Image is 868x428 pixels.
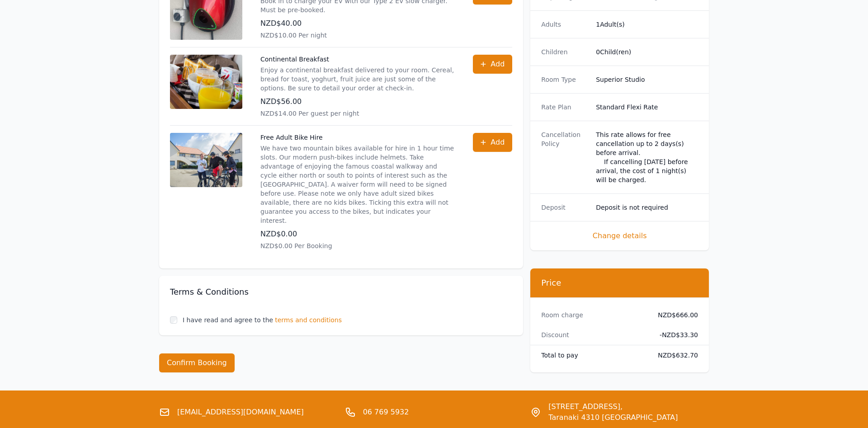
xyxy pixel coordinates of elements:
[541,130,589,184] dt: Cancellation Policy
[596,103,698,112] dd: Standard Flexi Rate
[491,137,505,148] span: Add
[260,109,455,118] p: NZD$14.00 Per guest per night
[596,20,698,29] dd: 1 Adult(s)
[183,316,273,324] label: I have read and agree to the
[473,133,512,152] button: Add
[541,20,589,29] dt: Adults
[260,31,455,40] p: NZD$10.00 Per night
[548,412,678,423] span: Taranaki 4310 [GEOGRAPHIC_DATA]
[260,18,455,29] p: NZD$40.00
[170,55,242,109] img: Continental Breakfast
[651,351,698,360] dd: NZD$632.70
[541,47,589,56] dt: Children
[541,103,589,112] dt: Rate Plan
[596,130,698,184] div: This rate allows for free cancellation up to 2 days(s) before arrival. If cancelling [DATE] befor...
[260,66,455,93] p: Enjoy a continental breakfast delivered to your room. Cereal, bread for toast, yoghurt, fruit jui...
[491,59,505,70] span: Add
[170,133,242,187] img: Free Adult Bike Hire
[541,277,698,288] h3: Price
[260,241,455,250] p: NZD$0.00 Per Booking
[260,133,455,142] p: Free Adult Bike Hire
[170,287,512,297] h3: Terms & Conditions
[541,310,643,320] dt: Room charge
[260,55,455,64] p: Continental Breakfast
[651,330,698,339] dd: - NZD$33.30
[159,353,235,372] button: Confirm Booking
[363,407,409,418] a: 06 769 5932
[177,407,304,418] a: [EMAIL_ADDRESS][DOMAIN_NAME]
[596,203,698,212] dd: Deposit is not required
[541,75,589,84] dt: Room Type
[260,144,455,225] p: We have two mountain bikes available for hire in 1 hour time slots. Our modern push-bikes include...
[541,230,698,241] span: Change details
[541,203,589,212] dt: Deposit
[548,401,678,412] span: [STREET_ADDRESS],
[596,47,698,56] dd: 0 Child(ren)
[596,75,698,84] dd: Superior Studio
[541,330,643,339] dt: Discount
[651,310,698,320] dd: NZD$666.00
[541,351,643,360] dt: Total to pay
[473,55,512,74] button: Add
[260,96,455,107] p: NZD$56.00
[260,229,455,240] p: NZD$0.00
[275,315,342,325] span: terms and conditions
